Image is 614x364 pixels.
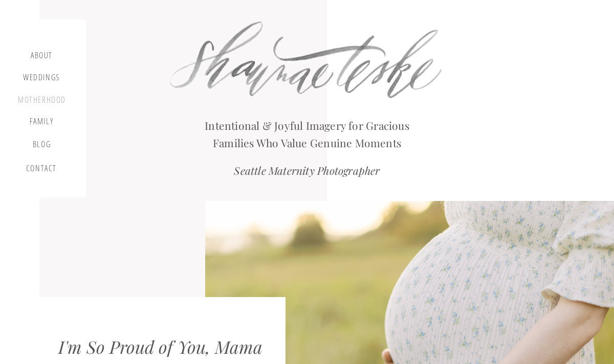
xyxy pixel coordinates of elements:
[193,117,421,147] h2: Intentional & Joyful Imagery for Gracious Families Who Value Genuine Moments
[234,163,380,177] i: Seattle Maternity Photographer
[18,95,66,106] a: motherhood
[27,51,57,63] a: about
[22,117,61,130] a: Family
[24,164,59,177] a: contact
[22,73,61,85] a: Weddings
[27,140,57,154] a: blog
